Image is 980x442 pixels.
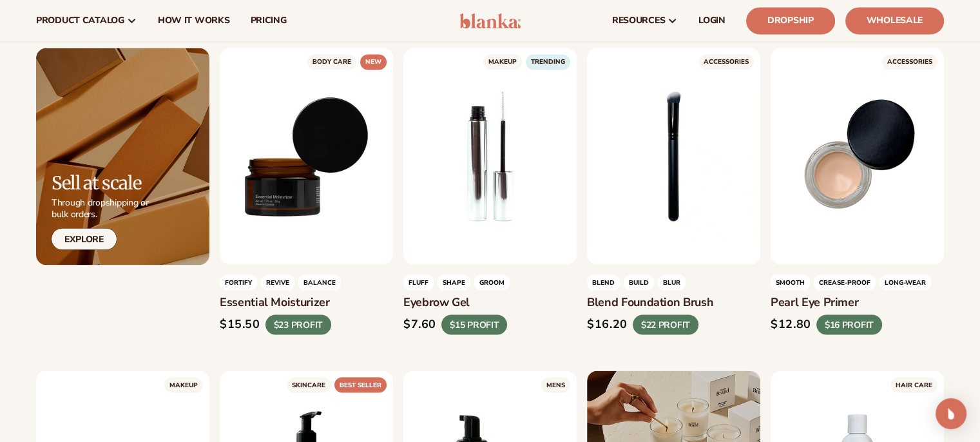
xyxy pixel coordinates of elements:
[403,275,434,291] span: fluff
[403,318,436,332] div: $7.60
[771,296,944,310] h3: Pearl eye primer
[250,15,286,26] span: pricing
[587,275,620,291] span: blend
[441,314,507,334] div: $15 PROFIT
[624,275,654,291] span: build
[459,13,521,28] img: logo
[658,275,686,291] span: BLUR
[36,15,124,26] span: product catalog
[298,275,341,291] span: balance
[746,7,835,34] a: Dropship
[816,314,882,334] div: $16 PROFIT
[220,296,393,310] h3: Essential moisturizer
[814,275,876,291] span: crease-proof
[587,296,760,310] h3: Blend foundation brush
[52,228,117,249] a: Explore
[771,318,811,332] div: $12.80
[771,275,810,291] span: smooth
[265,314,331,334] div: $23 PROFIT
[403,296,577,310] h3: Eyebrow gel
[612,15,665,26] span: resources
[936,398,966,429] div: Open Intercom Messenger
[158,15,230,26] span: How It Works
[633,314,698,334] div: $22 PROFIT
[220,318,260,332] div: $15.50
[437,275,470,291] span: shape
[52,173,149,193] h2: Sell at scale
[52,197,149,220] p: Through dropshipping or bulk orders.
[698,15,725,26] span: LOGIN
[587,318,628,332] div: $16.20
[879,275,931,291] span: long-wear
[220,275,257,291] span: fortify
[474,275,510,291] span: groom
[845,7,944,34] a: Wholesale
[261,275,294,291] span: revive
